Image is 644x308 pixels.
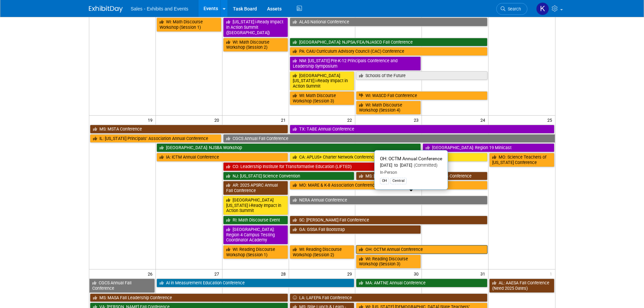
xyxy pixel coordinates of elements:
[423,143,554,152] a: [GEOGRAPHIC_DATA]: Region 19 Minicast
[280,269,289,278] span: 28
[290,245,355,259] a: WI: Reading Discourse Workshop (Session 2)
[480,269,488,278] span: 31
[290,196,488,205] a: NERA Annual Conference
[290,153,488,162] a: CA: APLUS+ Charter Network Conference
[131,6,188,11] span: Sales - Exhibits and Events
[505,6,521,11] span: Search
[223,162,421,171] a: CO: Leadership Institute for Transformative Education (LIFTED)
[347,116,355,124] span: 22
[290,71,355,91] a: [GEOGRAPHIC_DATA][US_STATE] i-Ready Impact in Action Summit
[223,172,355,181] a: NJ: [US_STATE] Science Convention
[147,269,156,278] span: 26
[536,2,549,15] img: Kara Haven
[90,293,288,302] a: MS: MASA Fall Leadership Conference
[157,143,421,152] a: [GEOGRAPHIC_DATA]: NJSBA Workshop
[489,153,554,167] a: MO: Science Teachers of [US_STATE] Conference
[223,216,288,224] a: RI: Math Discourse Event
[214,116,222,124] span: 20
[380,163,442,168] div: [DATE] to [DATE]
[290,47,488,56] a: PA: CAIU Curriculum Advisory Council (CAC) Conference
[223,134,555,143] a: CGCS Annual Fall Conference
[89,6,123,13] img: ExhibitDay
[380,170,397,175] span: In-Person
[290,91,355,105] a: WI: Math Discourse Workshop (Session 3)
[412,163,437,168] span: (Committed)
[223,225,288,244] a: [GEOGRAPHIC_DATA]: Region 4 Campus Testing Coordinator Academy
[390,178,407,184] div: Central
[157,153,288,162] a: IA: ICTM Annual Conference
[290,125,554,134] a: TX: TABE Annual Conference
[380,156,442,161] span: OH: OCTM Annual Conference
[223,38,288,52] a: WI: Math Discourse Workshop (Session 2)
[413,116,422,124] span: 23
[290,293,488,302] a: LA: LAFEPA Fall Conference
[347,269,355,278] span: 29
[157,18,221,31] a: WI: Math Discourse Workshop (Session 1)
[356,279,487,287] a: MA: AMTNE Annual Conference
[290,225,421,234] a: GA: GSSA Fall Bootstrap
[489,279,554,292] a: AL: AAESA Fall Conference (Need 2025 Dates)
[290,181,488,190] a: MO: MARE & K-8 Association Conference
[380,178,389,184] div: OH
[356,101,421,115] a: WI: Math Discourse Workshop (Session 4)
[290,56,421,70] a: NM: [US_STATE] Pre-K-12 Principals Conference and Leadership Symposium
[549,269,555,278] span: 1
[290,38,488,47] a: [GEOGRAPHIC_DATA]: NJPSA/FEA/NJASCD Fall Conference
[90,125,288,134] a: MS: MSTA Conference
[356,255,421,268] a: WI: Reading Discourse Workshop (Session 3)
[547,116,555,124] span: 25
[147,116,156,124] span: 19
[157,279,355,287] a: AI in Measurement Education Conference
[223,245,288,259] a: WI: Reading Discourse Workshop (Session 1)
[89,279,155,292] a: CGCS Annual Fall Conference
[223,196,288,215] a: [GEOGRAPHIC_DATA][US_STATE] i-Ready Impact in Action Summit
[356,71,487,80] a: Schools of the Future
[356,172,487,181] a: MS: [MEDICAL_DATA] and Related Concerns Conference
[223,181,288,195] a: AR: 2025 APSRC Annual Fall Conference
[356,91,487,100] a: WI: WASCD Fall Conference
[496,3,527,15] a: Search
[480,116,488,124] span: 24
[90,134,221,143] a: IL: [US_STATE] Principals’ Association Annual Conference
[356,245,487,254] a: OH: OCTM Annual Conference
[413,269,422,278] span: 30
[223,18,288,37] a: [US_STATE] i-Ready Impact in Action Summit ([GEOGRAPHIC_DATA])
[214,269,222,278] span: 27
[290,18,488,26] a: ALAS National Conference
[290,216,488,224] a: SC: [PERSON_NAME] Fall Conference
[280,116,289,124] span: 21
